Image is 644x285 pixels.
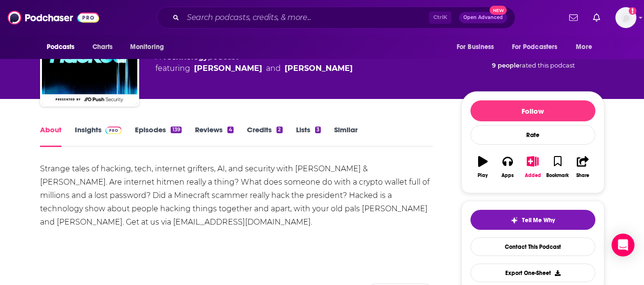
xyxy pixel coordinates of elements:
[40,125,61,147] a: About
[520,62,575,69] span: rated this podcast
[157,7,515,29] div: Search podcasts, credits, & more...
[570,150,595,184] button: Share
[155,63,353,74] span: featuring
[463,15,503,20] span: Open Advanced
[501,173,514,178] div: Apps
[334,125,358,147] a: Similar
[629,7,636,15] svg: Add a profile image
[470,264,595,282] button: Export One-Sheet
[123,38,176,56] button: open menu
[490,6,507,15] span: New
[546,173,569,178] div: Bookmark
[545,150,570,184] button: Bookmark
[470,125,595,145] div: Rate
[492,62,520,69] span: 9 people
[615,7,636,28] span: Logged in as hconnor
[470,210,595,230] button: tell me why sparkleTell Me Why
[92,40,113,54] span: Charts
[247,125,282,147] a: Credits2
[135,125,181,147] a: Episodes139
[470,150,495,184] button: Play
[40,38,87,56] button: open menu
[450,38,506,56] button: open menu
[47,40,75,54] span: Podcasts
[520,150,545,184] button: Added
[495,150,520,184] button: Apps
[569,38,604,56] button: open menu
[470,237,595,256] a: Contact This Podcast
[130,40,164,54] span: Monitoring
[522,216,555,224] span: Tell Me Why
[506,38,572,56] button: open menu
[612,234,634,256] div: Open Intercom Messenger
[171,127,181,133] div: 139
[296,125,321,147] a: Lists3
[227,127,234,133] div: 4
[155,51,353,74] div: A podcast
[576,173,589,178] div: Share
[525,173,541,178] div: Added
[615,7,636,28] button: Show profile menu
[105,127,122,134] img: Podchaser Pro
[589,10,604,26] a: Show notifications dropdown
[615,7,636,28] img: User Profile
[511,216,518,224] img: tell me why sparkle
[315,127,321,133] div: 3
[194,63,262,74] a: Jordan Bloemen
[429,11,451,24] span: Ctrl K
[75,125,122,147] a: InsightsPodchaser Pro
[86,38,119,56] a: Charts
[565,10,582,26] a: Show notifications dropdown
[457,40,494,54] span: For Business
[195,125,234,147] a: Reviews4
[459,12,507,23] button: Open AdvancedNew
[8,9,99,27] img: Podchaser - Follow, Share and Rate Podcasts
[576,40,592,54] span: More
[478,173,488,178] div: Play
[512,40,558,54] span: For Podcasters
[266,63,281,74] span: and
[183,10,429,25] input: Search podcasts, credits, & more...
[285,63,353,74] a: Scott Francis Winder
[40,162,433,229] div: Strange tales of hacking, tech, internet grifters, AI, and security with [PERSON_NAME] & [PERSON_...
[276,127,282,133] div: 2
[470,100,595,121] button: Follow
